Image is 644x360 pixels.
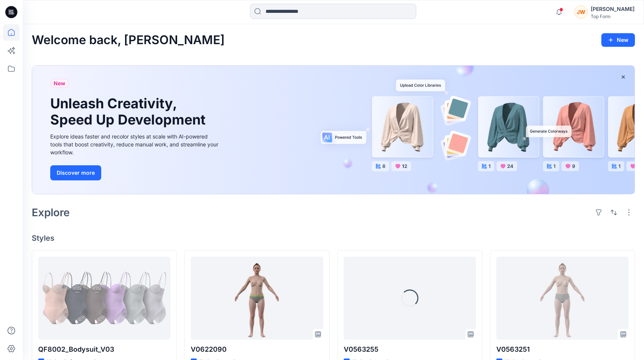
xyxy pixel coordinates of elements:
[591,5,635,14] div: [PERSON_NAME]
[50,165,101,180] button: Discover more
[32,33,225,47] h2: Welcome back, [PERSON_NAME]
[496,344,629,355] p: V0563251
[32,206,70,218] h2: Explore
[50,95,209,128] h1: Unleash Creativity, Speed Up Development
[191,257,323,340] a: V0622090
[496,257,629,340] a: V0563251
[50,165,220,180] a: Discover more
[38,257,170,340] a: QF8002_Bodysuit_V03
[191,344,323,355] p: V0622090
[38,344,170,355] p: QF8002_Bodysuit_V03
[344,344,476,355] p: V0563255
[54,79,65,88] span: New
[601,33,635,47] button: New
[591,14,635,19] div: Top Form
[50,132,220,156] div: Explore ideas faster and recolor styles at scale with AI-powered tools that boost creativity, red...
[574,5,588,19] div: JW
[32,234,635,243] h4: Styles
